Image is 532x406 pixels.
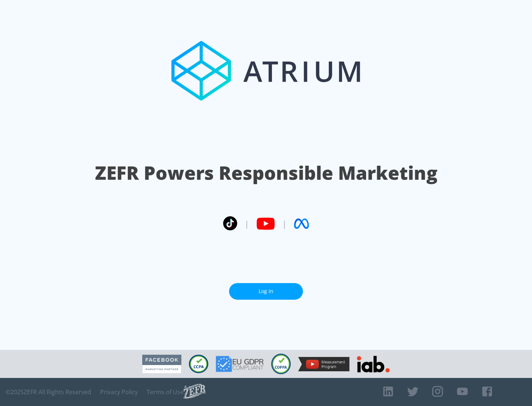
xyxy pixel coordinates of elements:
img: IAB [357,356,390,372]
img: CCPA Compliant [189,355,208,373]
img: COPPA Compliant [271,354,291,374]
span: | [245,218,249,229]
img: YouTube Measurement Program [298,357,349,371]
span: | [282,218,287,229]
span: © 2025 ZEFR All Rights Reserved [6,388,91,396]
a: Log In [229,283,303,300]
img: Facebook Marketing Partner [142,355,181,374]
a: Privacy Policy [100,388,138,396]
h1: ZEFR Powers Responsible Marketing [95,160,437,186]
a: Terms of Use [147,388,184,396]
img: GDPR Compliant [216,356,264,372]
